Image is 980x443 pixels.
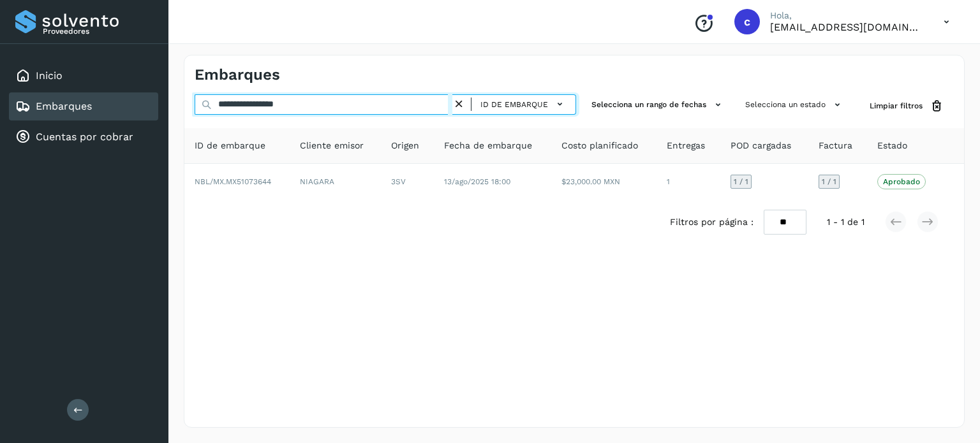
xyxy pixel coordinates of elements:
a: Inicio [36,69,63,82]
span: NBL/MX.MX51073644 [195,177,271,186]
span: Fecha de embarque [444,139,532,152]
p: cobranza@nuevomex.com.mx [770,21,923,33]
p: Proveedores [43,27,153,36]
span: Origen [391,139,419,152]
span: ID de embarque [195,139,265,152]
span: Cliente emisor [300,139,364,152]
span: 1 / 1 [822,178,836,185]
button: Selecciona un rango de fechas [586,94,730,115]
div: Inicio [9,62,158,90]
span: Estado [877,139,907,152]
button: Selecciona un estado [740,94,849,115]
span: ID de embarque [480,99,548,110]
td: $23,000.00 MXN [551,164,657,200]
td: 3SV [381,164,433,200]
a: Cuentas por cobrar [36,131,133,143]
div: Embarques [9,92,158,120]
span: Entregas [667,139,705,152]
p: Aprobado [883,177,920,186]
div: Cuentas por cobrar [9,123,158,151]
span: 13/ago/2025 18:00 [444,177,510,186]
span: Filtros por página : [670,215,754,229]
td: 1 [657,164,720,200]
span: 1 - 1 de 1 [827,215,865,229]
span: Costo planificado [561,139,638,152]
span: 1 / 1 [734,178,748,185]
span: POD cargadas [731,139,791,152]
button: ID de embarque [477,95,570,113]
a: Embarques [36,100,92,112]
button: Limpiar filtros [859,94,954,118]
td: NIAGARA [290,164,381,200]
span: Factura [819,139,852,152]
span: Limpiar filtros [870,100,923,112]
h4: Embarques [195,66,280,84]
p: Hola, [770,10,923,21]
